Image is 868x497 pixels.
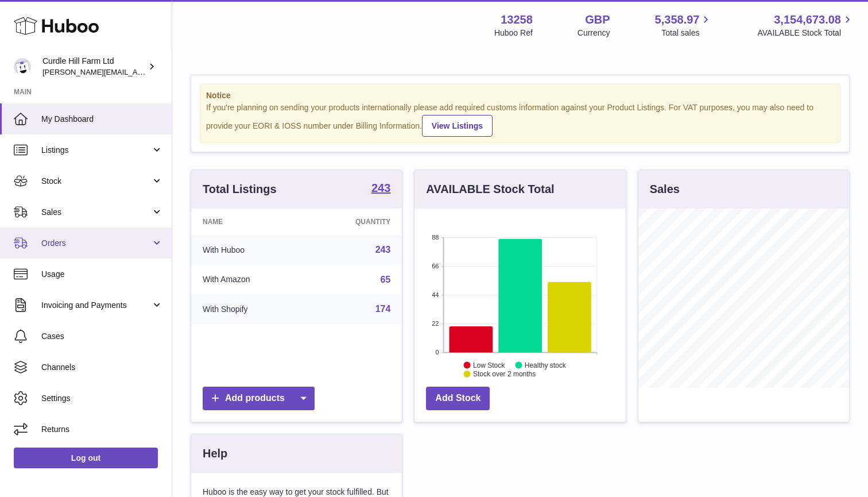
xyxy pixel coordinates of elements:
[432,263,439,269] text: 66
[432,234,439,241] text: 88
[191,209,307,235] th: Name
[203,387,315,410] a: Add products
[661,28,712,38] span: Total sales
[432,320,439,327] text: 22
[307,209,402,235] th: Quantity
[191,235,307,265] td: With Huboo
[14,448,158,468] a: Log out
[432,291,439,298] text: 44
[42,67,230,76] span: [PERSON_NAME][EMAIL_ADDRESS][DOMAIN_NAME]
[41,362,163,373] span: Channels
[525,361,567,369] text: Healthy stock
[41,269,163,280] span: Usage
[191,294,307,324] td: With Shopify
[655,12,713,38] a: 5,358.97 Total sales
[774,12,841,28] span: 3,154,673.08
[473,370,536,378] text: Stock over 2 months
[501,12,533,28] strong: 13258
[473,361,505,369] text: Low Stock
[41,145,151,156] span: Listings
[494,28,533,38] div: Huboo Ref
[14,58,31,75] img: charlotte@diddlysquatfarmshop.com
[578,28,610,38] div: Currency
[206,102,834,137] div: If you're planning on sending your products internationally please add required customs informati...
[371,182,390,196] a: 243
[436,349,439,356] text: 0
[371,182,390,194] strong: 243
[655,12,700,28] span: 5,358.97
[206,90,834,101] strong: Notice
[426,387,490,410] a: Add Stock
[585,12,610,28] strong: GBP
[757,12,854,38] a: 3,154,673.08 AVAILABLE Stock Total
[41,238,151,249] span: Orders
[41,176,151,187] span: Stock
[191,265,307,295] td: With Amazon
[41,114,163,125] span: My Dashboard
[757,28,854,38] span: AVAILABLE Stock Total
[41,424,163,435] span: Returns
[650,182,680,197] h3: Sales
[41,207,151,218] span: Sales
[422,115,493,137] a: View Listings
[203,182,277,197] h3: Total Listings
[375,245,391,255] a: 243
[41,393,163,404] span: Settings
[42,56,146,78] div: Curdle Hill Farm Ltd
[41,300,151,311] span: Invoicing and Payments
[375,304,391,314] a: 174
[41,331,163,342] span: Cases
[381,275,391,284] a: 65
[203,446,227,461] h3: Help
[426,182,554,197] h3: AVAILABLE Stock Total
